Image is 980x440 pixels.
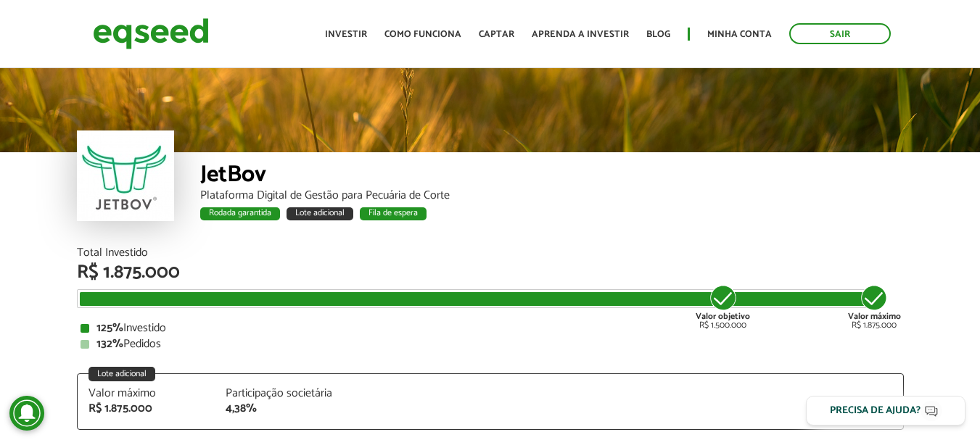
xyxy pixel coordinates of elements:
strong: Valor objetivo [696,310,750,323]
div: Total Investido [77,247,904,259]
div: 4,38% [226,403,342,415]
div: Lote adicional [88,367,155,381]
a: Aprenda a investir [532,30,629,39]
div: R$ 1.875.000 [848,283,901,330]
a: Investir [325,30,367,39]
strong: 132% [96,334,123,354]
div: Plataforma Digital de Gestão para Pecuária de Corte [200,190,904,202]
div: R$ 1.500.000 [696,283,750,330]
a: Captar [479,30,514,39]
img: EqSeed [93,14,209,53]
a: Como funciona [384,30,461,39]
strong: Valor máximo [848,310,901,323]
div: Investido [81,323,900,334]
div: Participação societária [226,388,342,399]
div: R$ 1.875.000 [88,403,205,415]
div: R$ 1.875.000 [77,263,904,282]
div: JetBov [200,163,904,190]
div: Lote adicional [287,207,353,220]
strong: 125% [96,318,123,338]
div: Valor máximo [88,388,205,399]
div: Rodada garantida [200,207,280,220]
div: Fila de espera [360,207,427,220]
a: Blog [646,30,670,39]
a: Minha conta [707,30,772,39]
div: Pedidos [81,339,900,350]
a: Sair [789,23,891,44]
